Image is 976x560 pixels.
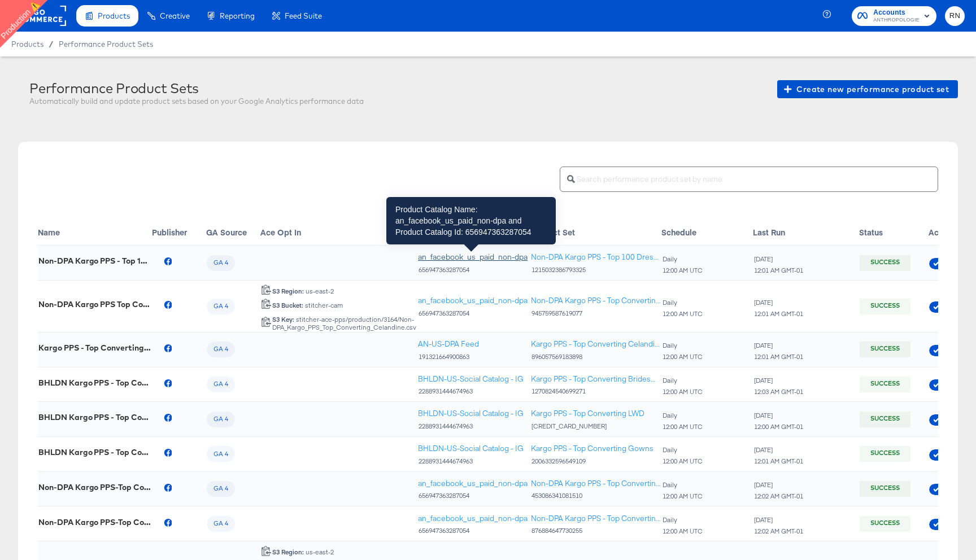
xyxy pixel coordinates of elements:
[418,408,524,419] a: BHLDN-US-Social Catalog - IG
[418,492,528,500] div: 656947363287054
[38,378,151,387] div: BHLDN Kargo PPS - Top Converting Bridesmaid/Guest
[59,40,153,49] a: Performance Product Sets
[38,343,151,352] div: Kargo PPS - Top Converting Celandine Collection
[418,443,524,454] a: BHLDN-US-Social Catalog - IG
[662,481,703,489] div: Daily
[207,484,235,493] span: GA 4
[207,345,235,354] span: GA 4
[662,255,703,263] div: Daily
[207,415,235,424] span: GA 4
[531,443,653,454] a: Kargo PPS - Top Converting Gowns
[662,527,703,535] div: 12:00 AM UTC
[662,457,703,465] div: 12:00 AM UTC
[418,295,528,306] a: an_facebook_us_paid_non-dpa
[418,374,524,384] a: BHLDN-US-Social Catalog - IG
[417,226,530,238] div: Catalog
[220,11,255,20] span: Reporting
[418,422,524,430] div: 2288931444674963
[786,82,949,97] span: Create new performance product set
[852,6,936,26] button: AccountsANTHROPOLOGIE
[860,481,910,497] div: Success
[531,353,661,361] div: 896057569183898
[38,448,151,457] div: BHLDN Kargo PPS - Top Converting Gowns
[531,422,644,430] div: [CREDIT_CARD_NUMBER]
[38,483,151,492] div: Non-DPA Kargo PPS-Top Converting All Products
[753,412,804,419] div: [DATE]
[531,252,661,262] a: Non-DPA Kargo PPS - Top 100 Dresses
[272,548,334,556] div: us-east-2
[418,527,528,535] div: 656947363287054
[418,457,524,465] div: 2288931444674963
[753,481,804,489] div: [DATE]
[531,492,661,500] div: 453086341081510
[43,40,59,49] span: /
[418,309,528,317] div: 656947363287054
[662,446,703,454] div: Daily
[418,266,528,274] div: 656947363287054
[38,300,151,309] div: Non-DPA Kargo PPS Top Converting Celandine
[753,446,804,454] div: [DATE]
[662,310,703,318] div: 12:00 AM UTC
[662,412,703,419] div: Daily
[531,513,661,524] a: Non-DPA Kargo PPS - Top Converting Home Accessories
[753,516,804,524] div: [DATE]
[531,309,661,317] div: 945759587619077
[859,226,929,238] div: Status
[272,315,294,323] strong: S3 Key:
[98,11,130,20] span: Products
[662,423,703,431] div: 12:00 AM UTC
[531,374,661,384] div: Kargo PPS - Top Converting Bridesmaid/Wedding Guest
[753,423,804,431] div: 12:00 AM GMT-01
[38,226,152,238] div: Name
[29,96,364,107] div: Automatically build and update product sets based on your Google Analytics performance data
[753,266,804,274] div: 12:01 AM GMT-01
[753,255,804,263] div: [DATE]
[949,10,960,23] span: RN
[285,11,322,20] span: Feed Suite
[260,226,417,238] div: Ace Opt In
[11,40,43,49] span: Products
[662,353,703,361] div: 12:00 AM UTC
[272,287,304,295] strong: S3 Region:
[753,388,804,396] div: 12:03 AM GMT-01
[662,516,703,524] div: Daily
[207,302,235,311] span: GA 4
[873,16,920,25] span: ANTHROPOLOGIE
[206,226,260,238] div: GA Source
[531,408,644,419] a: Kargo PPS - Top Converting LWD
[418,513,528,524] div: an_facebook_us_paid_non-dpa
[160,11,190,20] span: Creative
[661,226,753,238] div: Schedule
[753,492,804,500] div: 12:02 AM GMT-01
[753,226,859,238] div: Last Run
[531,266,661,274] div: 1215032386793325
[418,478,528,489] div: an_facebook_us_paid_non-dpa
[531,295,661,306] a: Non-DPA Kargo PPS - Top Converting Celandine Collection
[860,342,910,357] div: Success
[777,80,958,98] button: Create new performance product set
[753,310,804,318] div: 12:01 AM GMT-01
[418,353,479,361] div: 191321664900863
[418,252,528,262] a: an_facebook_us_paid_non-dpa
[662,388,703,396] div: 12:00 AM UTC
[418,339,479,349] a: AN-US-DPA Feed
[873,7,920,19] span: Accounts
[753,299,804,307] div: [DATE]
[531,387,661,395] div: 1270824540699271
[207,519,235,528] span: GA 4
[531,527,661,535] div: 876884647730255
[272,316,417,331] div: stitcher-ace-pps/production/3164/Non-DPA_Kargo_PPS_Top_Converting_Celandine.csv
[753,457,804,465] div: 12:01 AM GMT-01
